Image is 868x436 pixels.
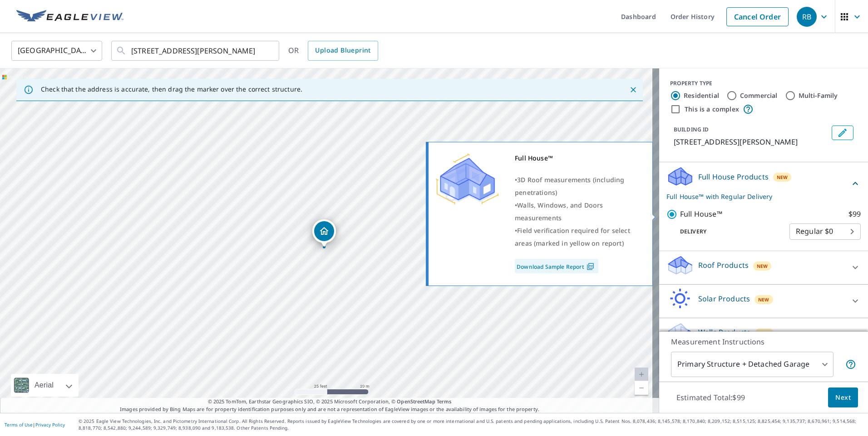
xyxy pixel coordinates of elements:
a: Privacy Policy [35,421,65,428]
a: Download Sample Report [515,259,598,273]
p: | [5,422,65,427]
span: Field verification required for select areas (marked in yellow on report) [515,226,630,247]
span: Upload Blueprint [315,45,370,56]
img: EV Logo [16,10,123,24]
a: Current Level 20, Zoom In Disabled [635,368,648,381]
div: [GEOGRAPHIC_DATA] [11,38,102,63]
p: Full House™ [680,208,722,220]
div: OR [288,41,378,61]
div: Aerial [11,374,79,397]
div: Solar ProductsNew [666,288,861,314]
span: © 2025 TomTom, Earthstar Geographics SIO, © 2025 Microsoft Corporation, © [208,398,452,406]
div: Roof ProductsNew [666,255,861,281]
div: PROPERTY TYPE [670,79,857,87]
label: Commercial [740,91,778,100]
div: • [515,199,641,224]
span: Your report will include the primary structure and a detached garage if one exists. [845,359,856,370]
div: Regular $0 [789,219,861,244]
div: • [515,174,641,199]
p: $99 [848,208,861,220]
div: Full House™ [515,152,641,165]
div: • [515,224,641,250]
a: OpenStreetMap [397,398,435,405]
p: Delivery [666,228,789,236]
p: Solar Products [698,293,750,304]
button: Close [627,84,639,96]
a: Terms [437,398,452,405]
button: Edit building 1 [832,126,853,140]
img: Premium [435,152,499,206]
span: New [758,296,769,303]
label: This is a complex [685,105,739,114]
button: Next [828,388,858,408]
div: Walls ProductsNew [666,322,861,348]
p: Walls Products [698,327,750,338]
a: Upload Blueprint [308,41,378,61]
p: Full House™ with Regular Delivery [666,192,850,201]
div: Dropped pin, building 1, Residential property, 12 Wildwood Ct Clifton Park, NY 12065 [312,219,336,247]
p: Full House Products [698,171,769,182]
a: Cancel Order [726,7,789,26]
span: New [759,329,770,337]
p: Check that the address is accurate, then drag the marker over the correct structure. [41,85,302,93]
p: Roof Products [698,260,749,271]
div: Full House ProductsNewFull House™ with Regular Delivery [666,166,861,201]
p: BUILDING ID [674,126,709,133]
input: Search by address or latitude-longitude [131,38,261,63]
div: Primary Structure + Detached Garage [671,352,833,377]
label: Residential [684,91,719,100]
a: Terms of Use [5,421,33,428]
p: Measurement Instructions [671,336,856,347]
p: © 2025 Eagle View Technologies, Inc. and Pictometry International Corp. All Rights Reserved. Repo... [79,418,863,431]
p: Estimated Total: $99 [669,388,752,407]
p: [STREET_ADDRESS][PERSON_NAME] [674,136,828,147]
a: Current Level 20, Zoom Out [635,381,648,395]
span: Walls, Windows, and Doors measurements [515,201,603,222]
div: RB [797,7,817,27]
span: Next [835,392,851,403]
div: Aerial [32,374,56,397]
label: Multi-Family [799,91,838,100]
img: Pdf Icon [584,262,597,271]
span: 3D Roof measurements (including penetrations) [515,175,624,197]
span: New [777,174,788,181]
span: New [757,262,768,270]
